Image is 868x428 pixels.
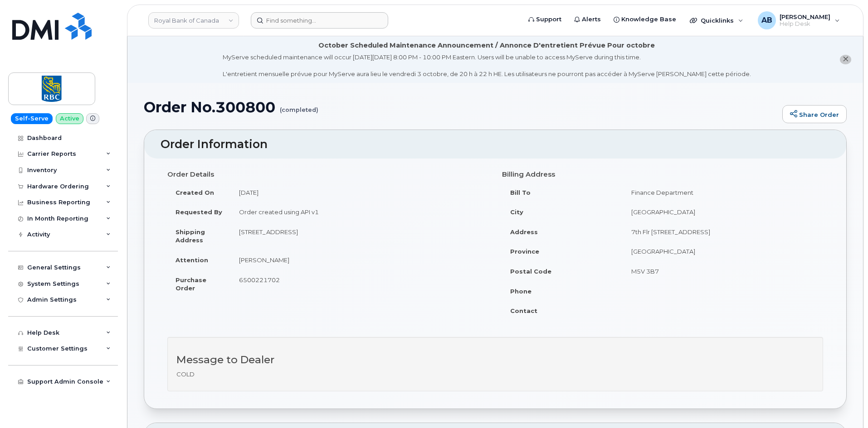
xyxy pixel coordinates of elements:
[623,241,823,261] td: [GEOGRAPHIC_DATA]
[510,189,531,196] strong: Bill To
[510,268,551,275] strong: Postal Code
[176,189,214,196] strong: Created On
[623,222,823,242] td: 7th Flr [STREET_ADDRESS]
[176,256,208,264] strong: Attention
[510,228,538,236] strong: Address
[176,354,814,365] h3: Message to Dealer
[223,53,751,78] div: MyServe scheduled maintenance will occur [DATE][DATE] 8:00 PM - 10:00 PM Eastern. Users will be u...
[502,171,823,178] h4: Billing Address
[176,208,222,216] strong: Requested By
[510,248,539,255] strong: Province
[510,307,537,314] strong: Contact
[510,208,523,216] strong: City
[161,138,830,151] h2: Order Information
[239,276,280,284] span: 6500221702
[231,250,488,270] td: [PERSON_NAME]
[176,228,205,244] strong: Shipping Address
[167,171,488,178] h4: Order Details
[280,99,318,113] small: (completed)
[782,105,847,123] a: Share Order
[231,183,488,202] td: [DATE]
[318,41,655,50] div: October Scheduled Maintenance Announcement / Annonce D'entretient Prévue Pour octobre
[176,370,814,379] p: COLD
[231,202,488,222] td: Order created using API v1
[623,183,823,202] td: Finance Department
[231,222,488,250] td: [STREET_ADDRESS]
[623,202,823,222] td: [GEOGRAPHIC_DATA]
[176,276,206,292] strong: Purchase Order
[623,261,823,281] td: M5V 3B7
[510,288,532,295] strong: Phone
[144,99,778,115] h1: Order No.300800
[840,55,851,64] button: close notification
